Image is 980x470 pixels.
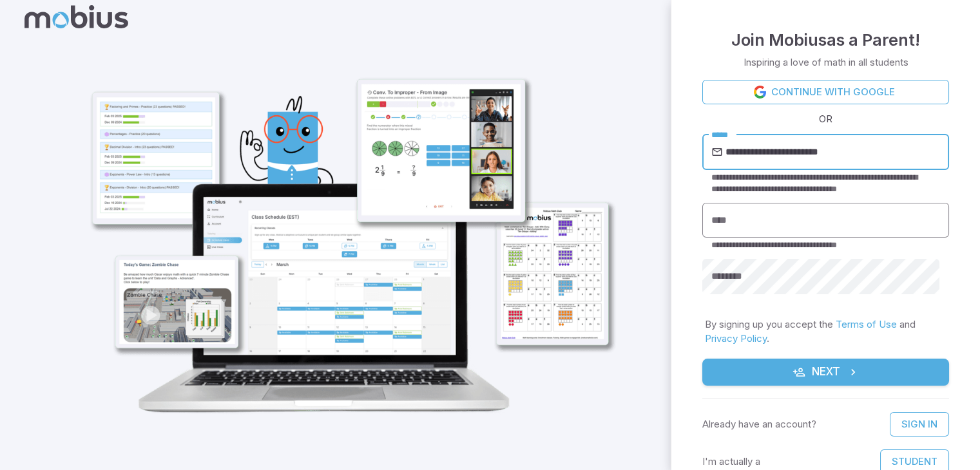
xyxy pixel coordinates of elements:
[702,417,816,431] p: Already have an account?
[744,55,908,70] p: Inspiring a love of math in all students
[64,17,628,430] img: parent_1-illustration
[705,317,946,346] p: By signing up you accept the and .
[702,80,949,104] a: Continue with Google
[836,318,897,330] a: Terms of Use
[705,332,767,344] a: Privacy Policy
[702,455,760,469] p: I'm actually a
[890,412,949,437] a: Sign In
[731,27,920,53] h4: Join Mobius as a Parent !
[816,112,836,126] span: OR
[702,359,949,386] button: Next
